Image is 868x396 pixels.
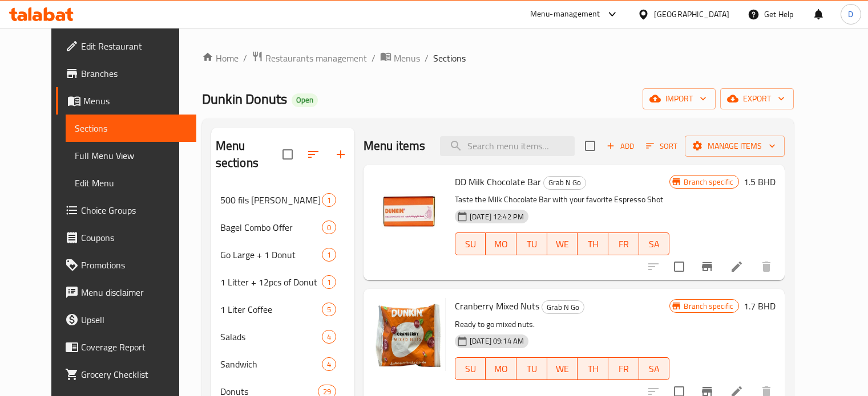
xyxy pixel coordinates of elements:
[455,232,486,255] button: SU
[729,92,785,106] span: export
[56,333,196,361] a: Coverage Report
[440,136,575,156] input: search
[66,115,196,142] a: Sections
[322,250,336,260] span: 1
[455,357,486,380] button: SU
[322,221,336,234] div: items
[81,39,187,53] span: Edit Restaurant
[322,248,336,262] div: items
[455,317,669,332] p: Ready to go mixed nuts.
[276,142,300,166] span: Select all sections
[652,92,706,106] span: import
[455,297,539,315] span: Cranberry Mixed Nuts
[243,51,247,65] li: /
[322,275,336,289] div: items
[220,221,322,234] span: Bagel Combo Offer
[372,51,376,65] li: /
[486,357,516,380] button: MO
[547,232,578,255] button: WE
[75,149,187,162] span: Full Menu View
[542,300,584,314] div: Grab N Go
[608,232,639,255] button: FR
[720,88,794,109] button: export
[252,51,367,66] a: Restaurants management
[694,139,776,153] span: Manage items
[56,197,196,224] a: Choice Groups
[460,361,482,377] span: SU
[521,361,543,377] span: TU
[582,361,604,377] span: TH
[643,88,716,109] button: import
[56,224,196,251] a: Coupons
[292,95,318,105] span: Open
[75,176,187,190] span: Edit Menu
[327,141,354,168] button: Add section
[578,357,608,380] button: TH
[202,51,239,65] a: Home
[490,236,512,252] span: MO
[220,248,322,262] span: Go Large + 1 Donut
[81,67,187,80] span: Branches
[542,301,584,314] span: Grab N Go
[730,260,744,273] a: Edit menu item
[364,137,426,154] h2: Menu items
[202,86,287,112] span: Dunkin Donuts
[211,214,354,241] div: Bagel Combo Offer0
[602,137,639,155] span: Add item
[753,253,780,280] button: delete
[455,173,541,190] span: DD Milk Chocolate Bar
[578,232,608,255] button: TH
[547,357,578,380] button: WE
[81,231,187,244] span: Coupons
[300,141,327,168] span: Sort sections
[394,51,420,65] span: Menus
[220,303,322,316] span: 1 Liter Coffee
[654,8,729,21] div: [GEOGRAPHIC_DATA]
[211,268,354,296] div: 1 Litter + 12pcs of Donut1
[679,177,738,187] span: Branch specific
[322,222,336,233] span: 0
[465,336,528,346] span: [DATE] 09:14 AM
[322,330,336,344] div: items
[56,87,196,115] a: Menus
[455,193,669,207] p: Taste the Milk Chocolate Bar with your favorite Espresso Shot
[373,298,446,371] img: Cranberry Mixed Nuts
[220,193,322,207] span: 500 fils [PERSON_NAME]
[81,258,187,272] span: Promotions
[490,361,512,377] span: MO
[56,361,196,388] a: Grocery Checklist
[322,195,336,206] span: 1
[667,255,691,279] span: Select to update
[516,357,547,380] button: TU
[81,313,187,326] span: Upsell
[744,298,776,314] h6: 1.7 BHD
[582,236,604,252] span: TH
[81,340,187,354] span: Coverage Report
[644,236,665,252] span: SA
[220,330,322,344] span: Salads
[56,32,196,60] a: Edit Restaurant
[679,301,738,312] span: Branch specific
[81,203,187,217] span: Choice Groups
[322,277,336,288] span: 1
[220,357,322,371] span: Sandwich
[425,51,429,65] li: /
[66,169,196,197] a: Edit Menu
[56,279,196,306] a: Menu disclaimer
[552,236,574,252] span: WE
[211,350,354,378] div: Sandwich4
[639,232,670,255] button: SA
[220,275,322,289] span: 1 Litter + 12pcs of Donut
[460,236,482,252] span: SU
[848,8,853,21] span: D
[322,193,336,207] div: items
[56,306,196,333] a: Upsell
[613,236,635,252] span: FR
[75,121,187,135] span: Sections
[81,285,187,299] span: Menu disclaimer
[211,323,354,350] div: Salads4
